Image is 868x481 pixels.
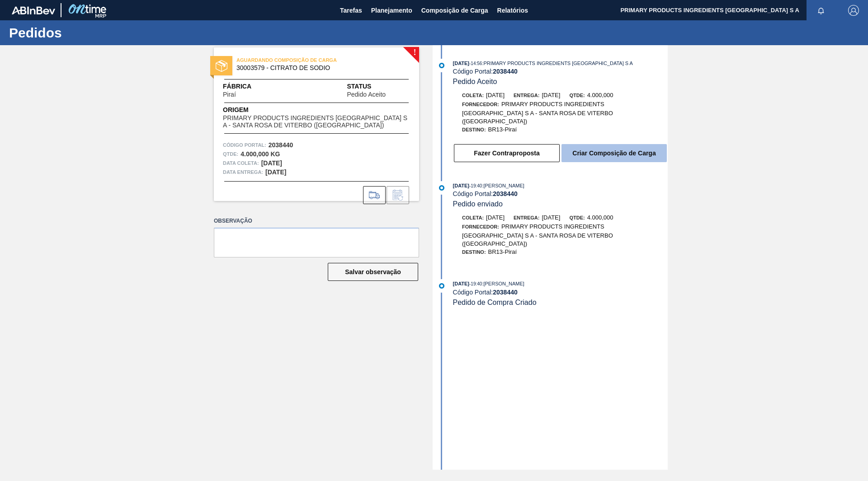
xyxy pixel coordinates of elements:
[462,101,613,125] span: PRIMARY PRODUCTS INGREDIENTS [GEOGRAPHIC_DATA] S A - SANTA ROSA DE VITERBO ([GEOGRAPHIC_DATA])
[462,127,486,132] span: Destino:
[223,149,238,159] span: Qtde :
[514,93,539,98] span: Entrega:
[421,5,488,16] span: Composição de Carga
[223,91,236,98] span: Piraí
[469,61,482,66] span: - 14:56
[807,4,835,17] button: Notificações
[486,214,505,221] span: [DATE]
[542,214,560,221] span: [DATE]
[453,281,469,286] span: [DATE]
[542,92,560,98] span: [DATE]
[569,215,585,220] span: Qtde:
[453,299,537,306] span: Pedido de Compra Criado
[569,93,585,98] span: Qtde:
[214,215,419,228] label: Observação
[439,283,444,289] img: atual
[328,263,418,281] button: Salvar observação
[223,105,410,115] span: Origem
[340,5,362,16] span: Tarefas
[482,281,524,286] span: : [PERSON_NAME]
[482,183,524,188] span: : [PERSON_NAME]
[453,190,668,197] div: Código Portal:
[223,82,264,91] span: Fábrica
[482,61,633,66] span: : PRIMARY PRODUCTS INGREDIENTS [GEOGRAPHIC_DATA] S A
[469,183,482,188] span: - 19:40
[462,224,499,229] span: Fornecedor:
[453,68,668,75] div: Código Portal:
[347,82,410,91] span: Status
[587,214,613,221] span: 4.000,000
[269,141,293,149] strong: 2038440
[439,185,444,191] img: atual
[371,5,412,16] span: Planejamento
[493,190,518,197] strong: 2038440
[223,140,266,149] span: Código Portal:
[488,126,517,133] span: BR13-Piraí
[453,183,469,188] span: [DATE]
[363,186,386,204] div: Ir para Composição de Carga
[236,65,401,71] span: 30003579 - CITRATO DE SODIO
[9,28,170,38] h1: Pedidos
[462,249,486,255] span: Destino:
[453,78,497,85] span: Pedido Aceito
[439,63,444,68] img: atual
[453,200,503,208] span: Pedido enviado
[848,5,859,16] img: Logout
[493,68,518,75] strong: 2038440
[462,215,484,220] span: Coleta:
[469,281,482,286] span: - 19:40
[223,168,263,177] span: Data entrega:
[223,115,410,129] span: PRIMARY PRODUCTS INGREDIENTS [GEOGRAPHIC_DATA] S A - SANTA ROSA DE VITERBO ([GEOGRAPHIC_DATA])
[488,248,517,255] span: BR13-Piraí
[12,6,55,14] img: TNhmsLtSVTkK8tSr43FrP2fwEKptu5GPRR3wAAAABJRU5ErkJggg==
[453,61,469,66] span: [DATE]
[587,92,613,98] span: 4.000,000
[462,102,499,107] span: Fornecedor:
[265,168,286,176] strong: [DATE]
[462,223,613,247] span: PRIMARY PRODUCTS INGREDIENTS [GEOGRAPHIC_DATA] S A - SANTA ROSA DE VITERBO ([GEOGRAPHIC_DATA])
[561,144,667,162] button: Criar Composição de Carga
[347,91,386,98] span: Pedido Aceito
[493,289,518,296] strong: 2038440
[497,5,528,16] span: Relatórios
[454,144,560,162] button: Fazer Contraproposta
[514,215,539,220] span: Entrega:
[462,93,484,98] span: Coleta:
[261,159,282,167] strong: [DATE]
[216,60,227,72] img: status
[236,56,363,65] span: AGUARDANDO COMPOSIÇÃO DE CARGA
[387,186,409,204] div: Informar alteração no pedido
[453,289,668,296] div: Código Portal:
[486,92,505,98] span: [DATE]
[223,159,259,168] span: Data coleta:
[241,150,280,158] strong: 4.000,000 KG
